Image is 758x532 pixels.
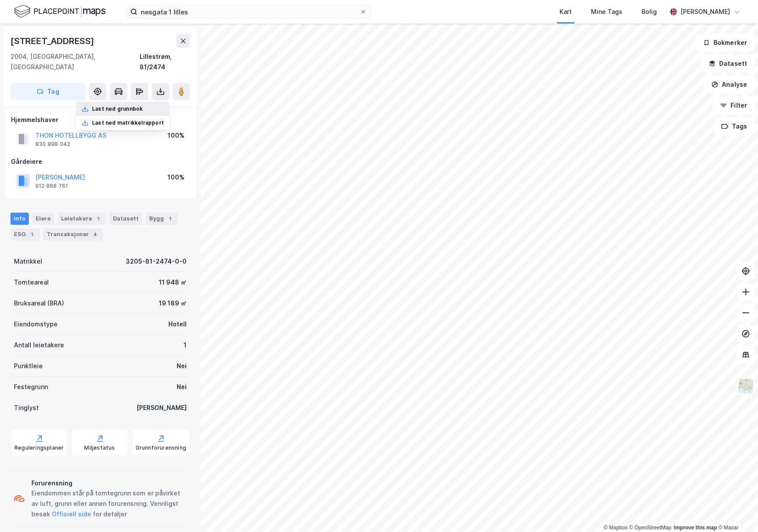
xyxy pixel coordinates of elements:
button: Tags [714,118,755,135]
div: Leietakere [58,213,106,225]
div: Last ned grunnbok [92,105,143,112]
div: Gårdeiere [11,156,190,167]
img: logo.f888ab2527a4732fd821a326f86c7f29.svg [14,4,106,19]
button: Bokmerker [696,34,755,51]
div: ESG [10,228,40,241]
button: Filter [713,97,755,114]
div: Antall leietakere [14,340,64,350]
div: 1 [166,214,174,223]
div: Miljøstatus [84,444,115,451]
div: 19 189 ㎡ [159,298,187,308]
div: 100% [167,130,184,141]
div: 1 [184,340,187,350]
div: Kart [560,7,572,17]
div: Tinglyst [14,403,39,413]
div: 4 [91,230,99,239]
div: 2004, [GEOGRAPHIC_DATA], [GEOGRAPHIC_DATA] [10,51,140,72]
iframe: Chat Widget [714,490,758,532]
div: Festegrunn [14,382,48,392]
div: Grunnforurensning [136,444,186,451]
div: Kontrollprogram for chat [714,490,758,532]
div: [PERSON_NAME] [137,403,187,413]
button: Tag [10,83,85,100]
a: OpenStreetMap [629,525,672,531]
div: Nei [177,382,187,392]
div: 11 948 ㎡ [159,277,187,288]
div: [PERSON_NAME] [680,7,730,17]
div: Bruksareal (BRA) [14,298,64,308]
div: Bolig [642,7,657,17]
div: Forurensning [31,478,187,488]
div: 3205-81-2474-0-0 [126,256,187,267]
input: Søk på adresse, matrikkel, gårdeiere, leietakere eller personer [137,5,360,18]
a: Mapbox [604,525,628,531]
div: Nei [177,361,187,371]
div: 100% [167,172,184,183]
div: Punktleie [14,361,43,371]
div: 830 898 042 [35,141,70,148]
button: Analyse [704,76,755,93]
div: 1 [94,214,102,223]
div: [STREET_ADDRESS] [10,34,96,48]
div: Eiendomstype [14,319,58,329]
div: Info [10,213,29,225]
div: 912 868 761 [35,183,68,190]
div: Mine Tags [591,7,622,17]
a: Improve this map [674,525,717,531]
img: Z [738,378,754,394]
div: Last ned matrikkelrapport [92,119,164,126]
div: Hotell [168,319,187,329]
div: Matrikkel [14,256,42,267]
div: Lillestrøm, 81/2474 [140,51,190,72]
div: Datasett [109,213,142,225]
div: Transaksjoner [43,228,103,241]
div: Hjemmelshaver [11,115,190,125]
div: Bygg [146,213,178,225]
div: Eiendommen står på tomtegrunn som er påvirket av luft, grunn eller annen forurensning. Vennligst ... [31,488,187,519]
div: Eiere [32,213,54,225]
div: 1 [27,230,36,239]
div: Reguleringsplaner [14,444,64,451]
button: Datasett [701,55,755,72]
div: Tomteareal [14,277,49,288]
